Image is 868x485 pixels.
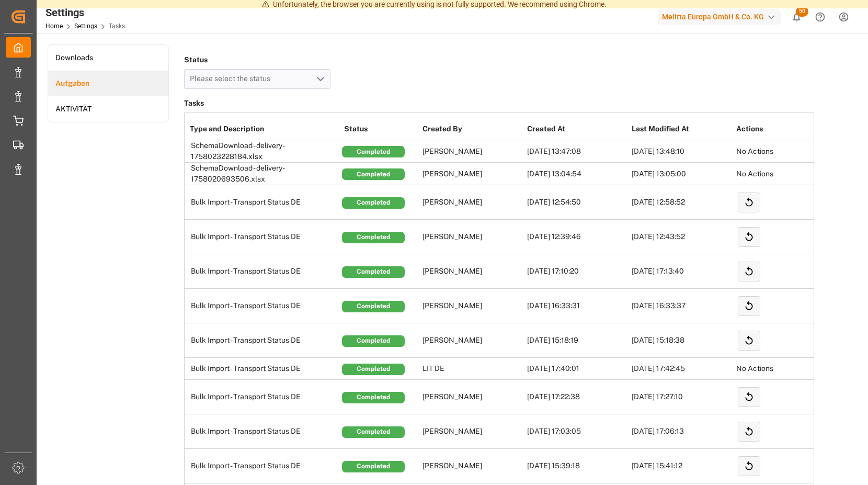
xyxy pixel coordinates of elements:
[45,5,125,20] div: Settings
[629,449,734,483] td: [DATE] 15:41:12
[420,358,524,380] td: LIT DE
[524,380,629,414] td: [DATE] 17:22:38
[48,45,168,71] a: Downloads
[796,6,808,17] span: 50
[342,426,405,438] div: Completed
[342,461,405,472] div: Completed
[420,289,524,323] td: [PERSON_NAME]
[420,414,524,449] td: [PERSON_NAME]
[342,301,405,312] div: Completed
[629,118,734,140] th: Last Modified At
[629,380,734,414] td: [DATE] 17:27:10
[629,140,734,163] td: [DATE] 13:48:10
[629,185,734,220] td: [DATE] 12:58:52
[420,449,524,483] td: [PERSON_NAME]
[524,449,629,483] td: [DATE] 15:39:18
[185,358,341,380] td: Bulk Import - Transport Status DE
[524,358,629,380] td: [DATE] 17:40:01
[185,323,341,358] td: Bulk Import - Transport Status DE
[45,22,63,30] a: Home
[629,323,734,358] td: [DATE] 15:18:38
[736,170,773,178] span: No Actions
[185,414,341,449] td: Bulk Import - Transport Status DE
[342,392,405,403] div: Completed
[185,140,341,163] td: SchemaDownload - delivery-1758023228184.xlsx
[736,364,773,373] span: No Actions
[184,52,330,67] h4: Status
[524,185,629,220] td: [DATE] 12:54:50
[420,220,524,254] td: [PERSON_NAME]
[185,289,341,323] td: Bulk Import - Transport Status DE
[185,163,341,185] td: SchemaDownload - delivery-1758020693506.xlsx
[184,69,330,89] button: open menu
[524,118,629,140] th: Created At
[420,163,524,185] td: [PERSON_NAME]
[524,414,629,449] td: [DATE] 17:03:05
[524,323,629,358] td: [DATE] 15:18:19
[524,254,629,289] td: [DATE] 17:10:20
[629,414,734,449] td: [DATE] 17:06:13
[342,146,405,157] div: Completed
[420,140,524,163] td: [PERSON_NAME]
[629,289,734,323] td: [DATE] 16:33:37
[629,220,734,254] td: [DATE] 12:43:52
[48,96,168,122] a: AKTIVITÄT
[808,5,832,29] button: Help Center
[629,358,734,380] td: [DATE] 17:42:45
[420,254,524,289] td: [PERSON_NAME]
[524,163,629,185] td: [DATE] 13:04:54
[342,232,405,243] div: Completed
[341,118,420,140] th: Status
[190,74,276,83] span: Please select the status
[629,254,734,289] td: [DATE] 17:13:40
[184,96,814,111] h3: Tasks
[420,323,524,358] td: [PERSON_NAME]
[342,364,405,375] div: Completed
[785,5,808,29] button: show 50 new notifications
[74,22,97,30] a: Settings
[342,335,405,347] div: Completed
[420,118,524,140] th: Created By
[342,197,405,209] div: Completed
[48,71,168,96] a: Aufgaben
[524,140,629,163] td: [DATE] 13:47:08
[185,118,341,140] th: Type and Description
[420,185,524,220] td: [PERSON_NAME]
[185,185,341,220] td: Bulk Import - Transport Status DE
[185,449,341,483] td: Bulk Import - Transport Status DE
[734,118,838,140] th: Actions
[524,289,629,323] td: [DATE] 16:33:31
[185,254,341,289] td: Bulk Import - Transport Status DE
[185,220,341,254] td: Bulk Import - Transport Status DE
[524,220,629,254] td: [DATE] 12:39:46
[342,168,405,180] div: Completed
[629,163,734,185] td: [DATE] 13:05:00
[736,147,773,155] span: No Actions
[185,380,341,414] td: Bulk Import - Transport Status DE
[658,7,785,27] button: Melitta Europa GmbH & Co. KG
[658,9,781,25] div: Melitta Europa GmbH & Co. KG
[420,380,524,414] td: [PERSON_NAME]
[342,266,405,278] div: Completed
